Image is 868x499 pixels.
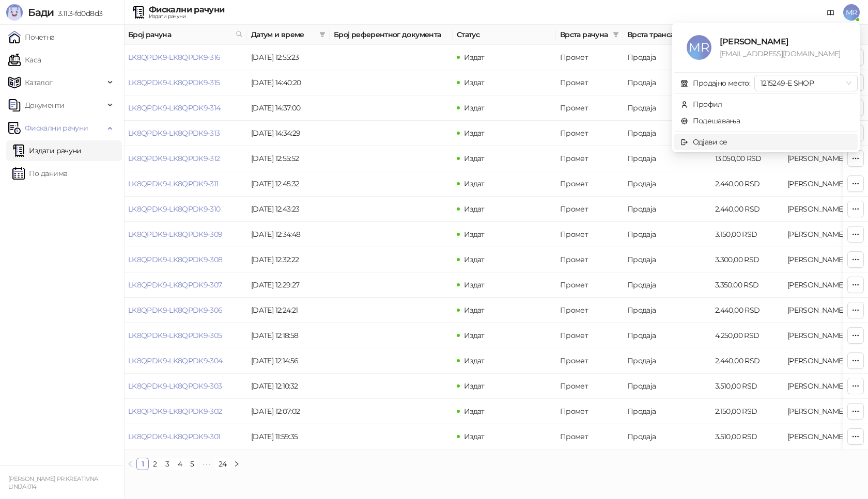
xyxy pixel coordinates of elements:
li: Претходна страна [124,458,136,470]
span: Врста трансакције [627,29,696,40]
td: LK8QPDK9-LK8QPDK9-315 [124,70,247,95]
a: LK8QPDK9-LK8QPDK9-305 [128,331,222,340]
span: left [127,461,133,467]
a: LK8QPDK9-LK8QPDK9-304 [128,356,223,365]
td: Продаја [623,222,711,247]
a: Почетна [8,27,55,47]
td: LK8QPDK9-LK8QPDK9-304 [124,348,247,374]
td: Продаја [623,323,711,348]
td: LK8QPDK9-LK8QPDK9-314 [124,95,247,121]
span: 3.11.3-fd0d8d3 [54,9,102,18]
div: Профил [693,99,722,110]
td: LK8QPDK9-LK8QPDK9-310 [124,197,247,222]
td: [DATE] 14:37:00 [247,95,330,121]
a: LK8QPDK9-LK8QPDK9-306 [128,305,223,315]
a: 1 [137,458,148,470]
th: Број рачуна [124,25,247,45]
td: [DATE] 12:55:23 [247,45,330,70]
small: [PERSON_NAME] PR KREATIVNA LINIJA 014 [8,475,98,490]
li: 2 [149,458,161,470]
td: [DATE] 12:07:02 [247,399,330,424]
button: right [230,458,243,470]
a: LK8QPDK9-LK8QPDK9-308 [128,255,223,264]
td: Продаја [623,121,711,146]
td: [DATE] 12:43:23 [247,197,330,222]
td: [DATE] 14:34:29 [247,121,330,146]
th: Статус [453,25,556,45]
div: Издати рачуни [149,14,224,19]
td: Продаја [623,374,711,399]
td: [DATE] 12:34:48 [247,222,330,247]
span: Издат [464,154,485,163]
div: Одјави се [693,136,727,148]
td: Промет [556,171,623,197]
td: 3.150,00 RSD [711,222,783,247]
span: Издат [464,230,485,239]
td: Промет [556,197,623,222]
span: Издат [464,381,485,391]
td: Промет [556,298,623,323]
span: MR [687,35,711,60]
td: LK8QPDK9-LK8QPDK9-305 [124,323,247,348]
td: [DATE] 12:45:32 [247,171,330,197]
td: LK8QPDK9-LK8QPDK9-307 [124,272,247,298]
a: LK8QPDK9-LK8QPDK9-314 [128,103,221,112]
td: Промет [556,222,623,247]
td: Продаја [623,95,711,121]
span: Издат [464,331,485,340]
span: Издат [464,356,485,365]
a: LK8QPDK9-LK8QPDK9-312 [128,154,220,163]
li: 24 [215,458,230,470]
td: [DATE] 12:24:21 [247,298,330,323]
td: LK8QPDK9-LK8QPDK9-308 [124,247,247,272]
div: [PERSON_NAME] [720,35,845,48]
td: 3.300,00 RSD [711,247,783,272]
td: Продаја [623,146,711,171]
a: 3 [162,458,173,470]
a: По данима [12,163,67,184]
td: [DATE] 12:55:52 [247,146,330,171]
span: Издат [464,432,485,441]
td: Промет [556,272,623,298]
th: Врста трансакције [623,25,711,45]
td: [DATE] 12:29:27 [247,272,330,298]
td: Продаја [623,298,711,323]
a: LK8QPDK9-LK8QPDK9-315 [128,78,220,87]
td: [DATE] 11:59:35 [247,424,330,449]
td: Промет [556,146,623,171]
span: Издат [464,280,485,289]
td: Промет [556,424,623,449]
a: LK8QPDK9-LK8QPDK9-310 [128,204,221,214]
td: 2.440,00 RSD [711,298,783,323]
a: 2 [149,458,161,470]
span: Издат [464,255,485,264]
td: Продаја [623,348,711,374]
div: Продајно место: [693,77,750,89]
span: Издат [464,305,485,315]
span: Каталог [25,72,53,93]
td: [DATE] 12:10:32 [247,374,330,399]
td: 3.350,00 RSD [711,272,783,298]
li: 3 [161,458,174,470]
td: LK8QPDK9-LK8QPDK9-311 [124,171,247,197]
th: Врста рачуна [556,25,623,45]
td: 2.150,00 RSD [711,399,783,424]
th: Број референтног документа [330,25,453,45]
td: Промет [556,348,623,374]
a: LK8QPDK9-LK8QPDK9-303 [128,381,222,391]
span: filter [613,31,619,38]
td: LK8QPDK9-LK8QPDK9-316 [124,45,247,70]
td: Промет [556,247,623,272]
span: Документи [25,95,64,116]
a: 24 [215,458,230,470]
img: Logo [6,4,23,21]
td: Промет [556,95,623,121]
td: 2.440,00 RSD [711,348,783,374]
td: LK8QPDK9-LK8QPDK9-302 [124,399,247,424]
td: Продаја [623,70,711,95]
td: LK8QPDK9-LK8QPDK9-309 [124,222,247,247]
span: Издат [464,128,485,138]
td: [DATE] 14:40:20 [247,70,330,95]
td: Продаја [623,424,711,449]
td: [DATE] 12:14:56 [247,348,330,374]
